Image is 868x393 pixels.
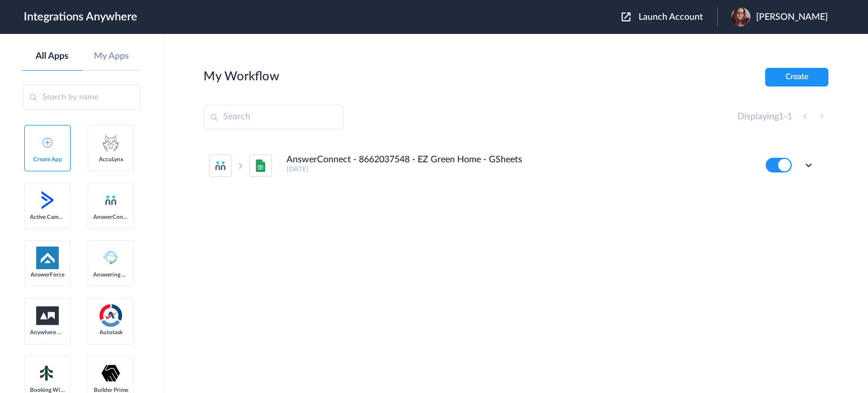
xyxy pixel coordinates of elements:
[737,111,792,122] h4: Displaying -
[99,131,122,154] img: acculynx-logo.svg
[93,156,128,163] span: AccuLynx
[287,165,750,173] h5: [DATE]
[731,7,750,27] img: 20240306-150956.jpg
[203,105,344,129] input: Search
[622,12,631,21] img: launch-acct-icon.svg
[36,247,59,269] img: af-app-logo.svg
[287,154,522,165] h4: AnswerConnect - 8662037548 - EZ Green Home - GSheets
[30,271,65,278] span: AnswerForce
[622,12,717,23] button: Launch Account
[82,51,141,62] a: My Apps
[99,362,122,385] img: builder-prime-logo.svg
[36,189,59,211] img: active-campaign-logo.svg
[30,156,65,163] span: Create App
[30,329,65,336] span: Anywhere Works
[30,214,65,221] span: Active Campaign
[42,137,53,148] img: add-icon.svg
[36,306,59,325] img: aww.png
[93,271,128,278] span: Answering Service
[36,363,59,383] img: Setmore_Logo.svg
[765,68,828,87] button: Create
[99,247,122,269] img: Answering_service.png
[24,10,137,24] h1: Integrations Anywhere
[99,304,122,327] img: autotask.png
[756,12,828,23] span: [PERSON_NAME]
[639,12,703,21] span: Launch Account
[93,214,128,221] span: AnswerConnect
[787,112,792,121] span: 1
[779,112,784,121] span: 1
[23,51,82,62] a: All Apps
[93,329,128,336] span: Autotask
[23,85,141,110] input: Search by name
[203,69,279,84] h2: My Workflow
[104,193,118,207] img: answerconnect-logo.svg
